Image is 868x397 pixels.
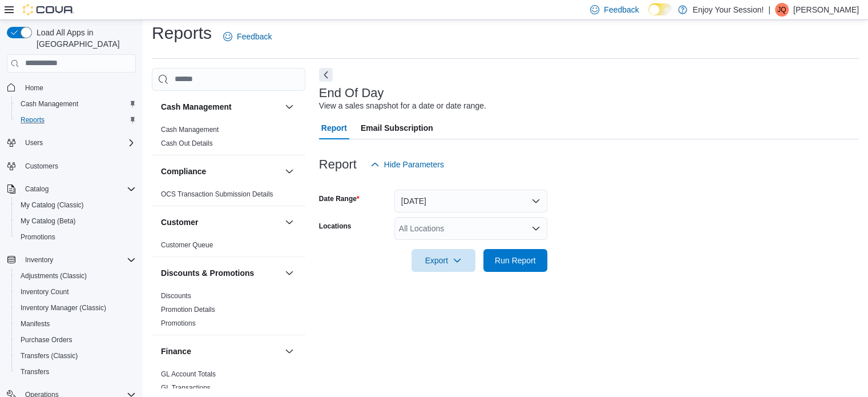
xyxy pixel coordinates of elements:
a: GL Transactions [161,384,211,392]
span: OCS Transaction Submission Details [161,190,273,199]
span: My Catalog (Classic) [16,198,136,212]
span: Users [25,138,43,147]
span: Manifests [16,317,136,331]
button: Inventory [21,253,58,267]
span: Customers [21,159,136,173]
input: Dark Mode [648,3,672,15]
button: Cash Management [282,100,296,114]
h3: Compliance [161,166,206,177]
span: Export [418,249,469,272]
span: Customers [25,162,58,171]
span: Users [21,136,136,150]
a: Customers [21,159,63,173]
h1: Reports [152,22,212,45]
a: Transfers [16,365,54,379]
button: Compliance [282,165,296,178]
span: Reports [21,115,45,125]
button: My Catalog (Classic) [11,197,140,213]
button: Catalog [2,181,140,197]
a: Inventory Manager (Classic) [16,301,111,315]
span: Inventory Manager (Classic) [16,301,136,315]
span: Home [21,81,136,95]
span: Catalog [21,182,136,196]
div: Customer [152,238,305,256]
button: Transfers (Classic) [11,348,140,364]
button: Cash Management [11,96,140,112]
div: Discounts & Promotions [152,289,305,335]
button: My Catalog (Beta) [11,213,140,229]
h3: Customer [161,216,198,228]
span: Load All Apps in [GEOGRAPHIC_DATA] [32,27,136,50]
span: Inventory Count [21,287,69,296]
a: GL Account Totals [161,370,216,378]
span: Dark Mode [648,15,649,16]
span: JQ [777,3,786,17]
p: [PERSON_NAME] [793,3,859,17]
span: Inventory [21,253,136,267]
button: Hide Parameters [366,153,449,176]
a: Reports [16,113,49,127]
button: Finance [161,346,280,357]
h3: Discounts & Promotions [161,267,254,279]
span: Cash Management [21,99,78,109]
span: Report [321,117,347,139]
div: Jessica Quenneville [775,3,789,17]
button: Discounts & Promotions [282,266,296,280]
button: Catalog [21,182,53,196]
button: Inventory [2,252,140,268]
span: My Catalog (Beta) [21,216,76,226]
button: Users [2,135,140,151]
a: Adjustments (Classic) [16,269,91,283]
a: Cash Management [16,97,83,111]
div: Cash Management [152,123,305,155]
button: Manifests [11,316,140,332]
button: Inventory Count [11,284,140,300]
a: My Catalog (Classic) [16,198,88,212]
button: Compliance [161,166,280,177]
span: Discounts [161,291,191,300]
a: OCS Transaction Submission Details [161,190,273,198]
span: Cash Management [16,97,136,111]
a: Cash Management [161,126,219,134]
span: GL Account Totals [161,370,216,379]
span: GL Transactions [161,383,211,392]
span: Transfers [21,367,49,376]
label: Locations [319,222,352,231]
h3: Finance [161,346,191,357]
button: Transfers [11,364,140,380]
a: Purchase Orders [16,333,77,347]
span: Inventory Count [16,285,136,299]
button: Finance [282,344,296,358]
a: Cash Out Details [161,139,213,147]
p: | [768,3,770,17]
button: Inventory Manager (Classic) [11,300,140,316]
span: Hide Parameters [384,159,444,170]
button: Discounts & Promotions [161,267,280,279]
span: My Catalog (Classic) [21,200,84,210]
button: Promotions [11,229,140,245]
div: Compliance [152,187,305,206]
span: Promotions [161,319,196,328]
label: Date Range [319,194,360,203]
a: Customer Queue [161,241,213,249]
button: Reports [11,112,140,128]
a: Home [21,81,48,95]
a: Transfers (Classic) [16,349,82,363]
span: Manifests [21,319,50,328]
span: Reports [16,113,136,127]
a: Promotions [16,230,60,244]
h3: End Of Day [319,86,384,100]
button: Cash Management [161,101,280,113]
a: Manifests [16,317,54,331]
span: Transfers (Classic) [16,349,136,363]
span: Promotions [21,232,55,242]
span: Feedback [604,4,639,15]
button: Next [319,68,333,82]
button: Customer [161,216,280,228]
button: Export [411,249,475,272]
img: Cova [23,4,74,15]
h3: Report [319,158,357,171]
span: Inventory [25,255,53,264]
span: Transfers [16,365,136,379]
span: Inventory Manager (Classic) [21,303,106,312]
